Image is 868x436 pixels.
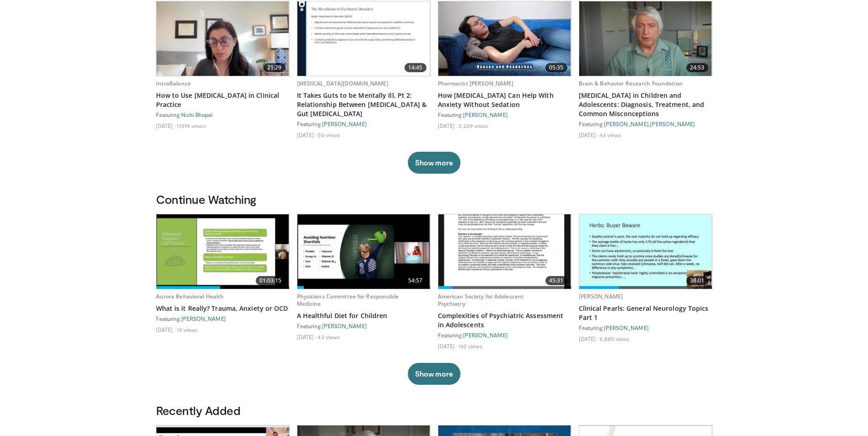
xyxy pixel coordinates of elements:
button: Show more [408,363,460,385]
a: Nishi Bhopal [181,112,213,118]
a: [PERSON_NAME] [463,332,508,338]
li: [DATE] [438,122,458,129]
a: American Society for Adolescent Psychiatry [438,292,524,308]
a: [PERSON_NAME] [322,323,367,329]
a: 45:31 [438,214,571,289]
li: [DATE] [297,333,317,340]
img: bdf337e6-0c36-4dca-be32-247ab24abcde.620x360_q85_upscale.jpg [156,214,289,289]
a: [PERSON_NAME] [463,112,508,118]
img: 0d1c2948-9c63-42b8-bce6-445d9236ea86.620x360_q85_upscale.jpg [438,214,571,289]
button: Show more [408,152,460,174]
a: Aurora Behavioral Health [156,292,224,300]
span: 24:53 [686,63,708,72]
li: [DATE] [579,335,598,342]
li: 11,974 views [177,122,205,129]
span: 14:45 [404,63,426,72]
div: Featuring: [156,111,290,118]
li: 50 views [318,131,340,138]
a: 14:45 [297,1,430,76]
img: 5184f339-d0ad-4378-8a16-704b6409913e.620x360_q85_upscale.jpg [297,214,430,289]
img: 91ec4e47-6cc3-4d45-a77d-be3eb23d61cb.620x360_q85_upscale.jpg [579,214,712,289]
a: Brain & Behavior Research Foundation [579,80,683,87]
div: Featuring: [438,331,571,339]
a: 01:03:15 [156,214,289,289]
li: 43 views [318,333,340,340]
img: 5b8011c7-1005-4e73-bd4d-717c320f5860.620x360_q85_upscale.jpg [579,1,712,76]
h3: Recently Added [156,403,712,418]
li: 8,880 views [599,335,630,342]
li: [DATE] [579,131,598,138]
a: What is it Really? Trauma, Anxiety or OCD [156,304,290,313]
li: [DATE] [156,122,176,129]
a: It Takes Guts to be Mentally Ill, Pt 2: Relationship Between [MEDICAL_DATA] & Gut [MEDICAL_DATA] [297,91,431,118]
a: [MEDICAL_DATA] in Children and Adolescents: Diagnosis, Treatment, and Common Misconceptions [579,91,712,118]
li: [DATE] [438,342,458,350]
li: [DATE] [156,326,176,333]
a: 38:01 [579,214,712,289]
div: Featuring: [297,120,431,128]
span: 38:01 [686,276,708,285]
a: A Healthful Diet for Children [297,311,431,320]
a: [PERSON_NAME] [579,292,623,300]
span: 05:35 [545,63,567,72]
li: 10 views [177,326,198,333]
a: Physicians Committee for Responsible Medicine [297,292,399,308]
img: 45d9ed29-37ad-44fa-b6cc-1065f856441c.620x360_q85_upscale.jpg [297,1,430,76]
img: 7bfe4765-2bdb-4a7e-8d24-83e30517bd33.620x360_q85_upscale.jpg [438,1,571,76]
div: Featuring: , [579,120,712,128]
a: [PERSON_NAME] [181,315,226,322]
a: 54:57 [297,214,430,289]
h3: Continue Watching [156,192,712,207]
a: How [MEDICAL_DATA] Can Help With Anxiety Without Sedation [438,91,571,109]
a: Complexities of Psychiatric Assessment in Adolescents [438,311,571,330]
a: 21:29 [156,1,289,76]
span: 54:57 [404,276,426,285]
span: 01:03:15 [256,276,286,285]
a: IntraBalance [156,80,191,87]
a: [PERSON_NAME] [604,121,649,127]
li: 162 views [458,342,482,350]
div: Featuring: [438,111,571,118]
a: [PERSON_NAME] [650,121,695,127]
a: Pharmacist [PERSON_NAME] [438,80,514,87]
span: 45:31 [545,276,567,285]
li: 46 views [599,131,621,138]
a: Clinical Pearls: General Neurology Topics Part 1 [579,304,712,322]
div: Featuring: [297,322,431,330]
a: 05:35 [438,1,571,76]
a: [PERSON_NAME] [322,121,367,127]
a: 24:53 [579,1,712,76]
span: 21:29 [264,63,286,72]
div: Featuring: [579,324,712,331]
img: 662646f3-24dc-48fd-91cb-7f13467e765c.620x360_q85_upscale.jpg [156,1,289,76]
li: 2,229 views [458,122,488,129]
a: [MEDICAL_DATA][DOMAIN_NAME] [297,80,388,87]
div: Featuring: [156,315,290,322]
a: How to Use [MEDICAL_DATA] in Clinical Practice [156,91,290,109]
li: [DATE] [297,131,317,138]
a: [PERSON_NAME] [604,324,649,331]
